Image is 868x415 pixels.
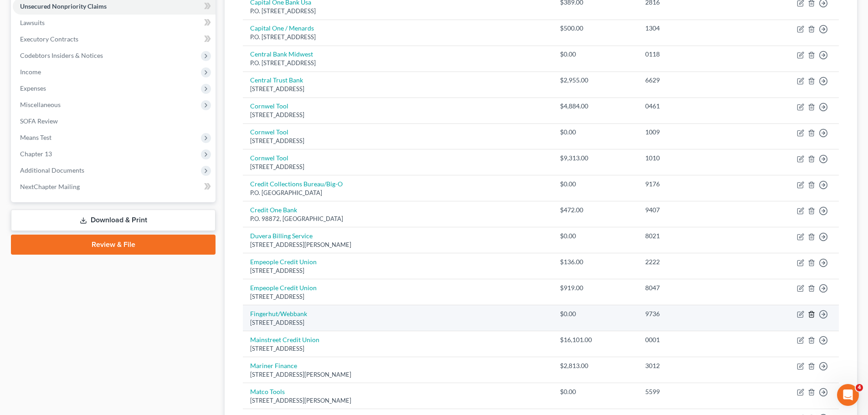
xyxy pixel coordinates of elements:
span: Lawsuits [20,19,45,26]
div: $0.00 [560,387,631,396]
div: 0118 [645,50,741,59]
div: [STREET_ADDRESS][PERSON_NAME] [250,396,545,405]
span: Executory Contracts [20,35,78,43]
div: 2222 [645,257,741,266]
div: [STREET_ADDRESS] [250,266,545,275]
div: $0.00 [560,50,631,59]
a: Cornwel Tool [250,102,288,110]
div: P.O. [GEOGRAPHIC_DATA] [250,189,545,197]
a: Mariner Finance [250,362,297,369]
div: [STREET_ADDRESS] [250,344,545,353]
a: Review & File [11,235,216,255]
a: Cornwel Tool [250,154,288,162]
div: 9176 [645,179,741,189]
span: Expenses [20,84,46,92]
a: Mainstreet Credit Union [250,336,319,343]
a: NextChapter Mailing [13,179,216,195]
a: Matco Tools [250,388,285,395]
a: Credit Collections Bureau/Big-O [250,180,343,188]
div: [STREET_ADDRESS] [250,85,545,93]
a: Capital One / Menards [250,24,314,32]
span: Miscellaneous [20,101,61,108]
div: 0001 [645,335,741,344]
div: [STREET_ADDRESS][PERSON_NAME] [250,370,545,379]
a: Lawsuits [13,15,216,31]
a: Download & Print [11,210,216,231]
div: $919.00 [560,283,631,292]
div: [STREET_ADDRESS] [250,318,545,327]
div: $472.00 [560,205,631,215]
div: $9,313.00 [560,154,631,163]
div: 9736 [645,309,741,318]
div: 1010 [645,154,741,163]
span: NextChapter Mailing [20,183,80,190]
div: $0.00 [560,128,631,137]
div: [STREET_ADDRESS][PERSON_NAME] [250,241,545,249]
span: Codebtors Insiders & Notices [20,51,103,59]
div: P.O. [STREET_ADDRESS] [250,59,545,67]
span: Income [20,68,41,76]
span: Chapter 13 [20,150,52,158]
div: [STREET_ADDRESS] [250,111,545,119]
a: Duvera Billing Service [250,232,313,240]
div: [STREET_ADDRESS] [250,137,545,145]
a: Cornwel Tool [250,128,288,136]
div: $16,101.00 [560,335,631,344]
a: Empeople Credit Union [250,258,317,266]
iframe: Intercom live chat [837,384,859,406]
span: SOFA Review [20,117,58,125]
div: P.O. [STREET_ADDRESS] [250,7,545,15]
div: $136.00 [560,257,631,266]
div: $4,884.00 [560,102,631,111]
a: Executory Contracts [13,31,216,47]
div: [STREET_ADDRESS] [250,163,545,171]
div: 3012 [645,361,741,370]
div: 5599 [645,387,741,396]
div: 1009 [645,128,741,137]
div: $0.00 [560,309,631,318]
div: $2,813.00 [560,361,631,370]
span: 4 [856,384,863,391]
div: P.O. [STREET_ADDRESS] [250,33,545,41]
a: Fingerhut/Webbank [250,310,307,318]
a: Central Bank Midwest [250,50,313,58]
div: $2,955.00 [560,76,631,85]
span: Unsecured Nonpriority Claims [20,2,107,10]
div: 0461 [645,102,741,111]
a: Empeople Credit Union [250,284,317,292]
div: 8047 [645,283,741,292]
div: 8021 [645,231,741,241]
div: P.O. 98872, [GEOGRAPHIC_DATA] [250,215,545,223]
div: 1304 [645,24,741,33]
a: SOFA Review [13,113,216,129]
div: 9407 [645,205,741,215]
div: $0.00 [560,231,631,241]
a: Credit One Bank [250,206,297,214]
div: $500.00 [560,24,631,33]
div: [STREET_ADDRESS] [250,292,545,301]
div: 6629 [645,76,741,85]
span: Means Test [20,133,51,141]
div: $0.00 [560,179,631,189]
a: Central Trust Bank [250,76,303,84]
span: Additional Documents [20,166,84,174]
